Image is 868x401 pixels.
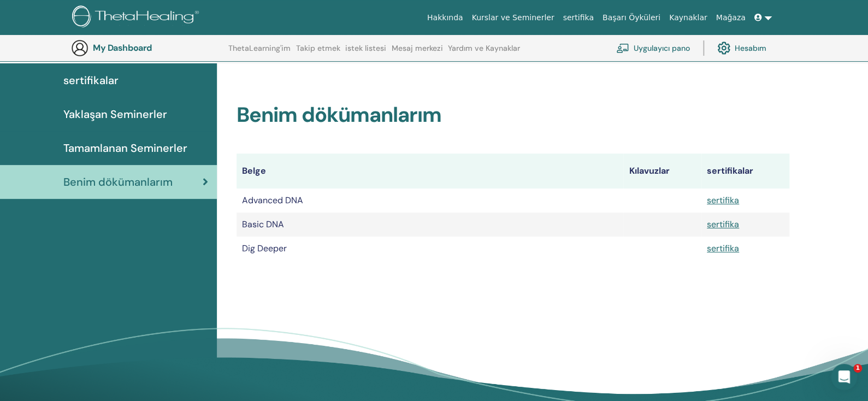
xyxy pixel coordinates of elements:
a: Mağaza [711,8,749,28]
a: Kaynaklar [665,8,712,28]
span: Tamamlanan Seminerler [63,140,187,156]
td: Advanced DNA [237,188,623,213]
a: sertifika [707,219,739,230]
span: Yaklaşan Seminerler [63,106,167,122]
a: Takip etmek [296,44,340,61]
span: 1 [853,364,862,373]
img: generic-user-icon.jpg [71,39,88,57]
span: sertifikalar [63,72,119,89]
a: Hesabım [717,36,766,60]
a: sertifika [558,8,598,28]
a: sertifika [707,194,739,206]
th: Kılavuzlar [623,154,701,188]
th: sertifikalar [701,154,789,188]
td: Basic DNA [237,213,623,237]
a: Uygulayıcı pano [616,36,690,60]
a: sertifika [707,243,739,254]
h2: Benim dökümanlarım [237,103,789,128]
span: Benim dökümanlarım [63,174,173,190]
iframe: Intercom live chat [831,364,857,390]
img: chalkboard-teacher.svg [616,43,629,53]
a: Başarı Öyküleri [598,8,665,28]
a: Hakkında [423,8,468,28]
img: logo.png [72,5,203,30]
th: Belge [237,154,623,188]
a: ThetaLearning'im [228,44,291,61]
td: Dig Deeper [237,237,623,261]
a: istek listesi [345,44,386,61]
a: Yardım ve Kaynaklar [448,44,520,61]
h3: My Dashboard [93,43,202,53]
a: Kurslar ve Seminerler [467,8,558,28]
a: Mesaj merkezi [392,44,443,61]
img: cog.svg [717,39,730,57]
